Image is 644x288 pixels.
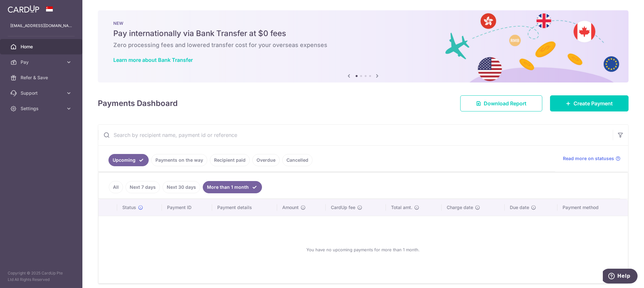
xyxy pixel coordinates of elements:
[98,98,178,109] h4: Payments Dashboard
[10,23,72,29] p: [EMAIL_ADDRESS][DOMAIN_NAME]
[21,74,63,81] span: Refer & Save
[557,199,628,216] th: Payment method
[331,204,355,211] span: CardUp fee
[252,154,280,166] a: Overdue
[447,204,473,211] span: Charge date
[113,28,613,39] h5: Pay internationally via Bank Transfer at $0 fees
[563,155,614,162] span: Read more on statuses
[282,204,299,211] span: Amount
[21,90,63,96] span: Support
[162,199,212,216] th: Payment ID
[203,181,262,193] a: More than 1 month
[109,181,123,193] a: All
[212,199,277,216] th: Payment details
[460,95,542,111] a: Download Report
[8,5,39,13] img: CardUp
[21,43,63,50] span: Home
[574,100,613,107] span: Create Payment
[126,181,160,193] a: Next 7 days
[113,41,613,49] h6: Zero processing fees and lowered transfer cost for your overseas expenses
[151,154,207,166] a: Payments on the way
[98,125,613,145] input: Search by recipient name, payment id or reference
[282,154,313,166] a: Cancelled
[106,221,620,278] div: You have no upcoming payments for more than 1 month.
[122,204,136,211] span: Status
[113,57,193,63] a: Learn more about Bank Transfer
[510,204,529,211] span: Due date
[98,10,629,82] img: Bank transfer banner
[484,100,527,107] span: Download Report
[163,181,200,193] a: Next 30 days
[603,269,638,285] iframe: Opens a widget where you can find more information
[113,21,613,26] p: NEW
[550,95,629,111] a: Create Payment
[21,105,63,112] span: Settings
[108,154,149,166] a: Upcoming
[210,154,250,166] a: Recipient paid
[391,204,412,211] span: Total amt.
[563,155,621,162] a: Read more on statuses
[21,59,63,65] span: Pay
